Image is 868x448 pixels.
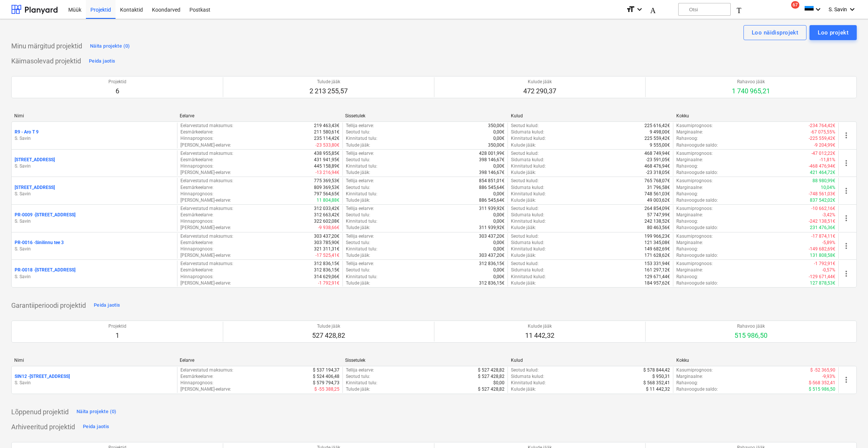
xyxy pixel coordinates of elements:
p: Kinnitatud kulud : [511,274,546,280]
p: 303 785,90€ [314,240,339,246]
p: PR-0009 - [STREET_ADDRESS] [15,212,75,218]
div: Peida jaotis [94,301,120,310]
button: Peida jaotis [92,300,122,312]
p: Marginaalne: [676,267,703,273]
span: otsing [682,6,688,12]
p: Kasumiprognoos : [676,150,713,157]
p: 242 138,52€ [644,218,670,225]
p: Kulude jääk : [511,197,536,204]
p: 809 369,53€ [314,184,339,191]
i: keyboard_arrow_down [848,5,857,14]
p: -9,93% [822,373,835,380]
p: -234 764,42€ [809,123,835,129]
p: Tulude jääk : [346,197,370,204]
p: -17 525,41€ [315,252,339,259]
p: Hinnaprognoos : [180,380,213,386]
p: 428 001,99€ [479,150,505,157]
p: Tellija eelarve : [346,261,374,267]
p: R9 - Aro T 9 [15,129,39,135]
p: 0,00€ [493,135,505,142]
p: Eesmärkeelarve : [180,240,213,246]
p: Rahavoogude saldo: [676,252,718,259]
p: Rahavoogude saldo: [676,169,718,176]
p: 199 966,23€ [644,233,670,240]
p: Kasumiprognoos : [676,123,713,129]
p: 225 616,42€ [644,123,670,129]
p: Rahavoog : [676,274,698,280]
p: 431 941,95€ [314,157,339,163]
p: Rahavoogude saldo: [676,225,718,231]
button: Otsi [678,3,731,16]
span: more_vert [842,186,851,195]
p: 312 033,42€ [314,205,339,212]
p: 0,00€ [493,129,505,135]
p: Seotud tulu : [346,267,370,273]
p: [PERSON_NAME]-eelarve : [180,225,231,231]
p: $ 527 428,82 [478,373,505,380]
p: Kinnitatud tulu : [346,191,377,197]
p: Eelarvestatud maksumus : [180,178,233,184]
p: Hinnaprognoos : [180,246,213,252]
p: 312 836,15€ [314,267,339,273]
p: $0,00 [493,380,505,386]
div: [STREET_ADDRESS]S. Savin [15,184,174,197]
p: -67 075,55% [811,129,835,135]
button: Loo projekt [809,25,857,40]
p: 10,04% [821,184,835,191]
p: Hinnaprognoos : [180,274,213,280]
p: -11,81% [820,157,835,163]
p: 421 464,72€ [810,169,835,176]
p: -13 216,94€ [315,169,339,176]
div: Kulud [511,113,670,118]
iframe: Chat Widget [830,412,868,448]
p: Kinnitatud kulud : [511,191,546,197]
p: 312 663,42€ [314,212,339,218]
div: Sissetulek [345,358,505,363]
p: Rahavoo jääk [734,323,767,330]
p: 6 [108,87,126,96]
p: -17 874,11€ [811,233,835,240]
p: -1 792,91€ [318,280,339,286]
p: Seotud tulu : [346,184,370,191]
p: 515 986,50 [734,331,767,340]
p: Kasumiprognoos : [676,178,713,184]
p: S. Savin [15,274,174,280]
p: Kinnitatud tulu : [346,218,377,225]
p: Rahavoogude saldo: [676,142,718,148]
p: Rahavoog : [676,135,698,142]
p: Projektid [108,79,126,85]
p: Kinnitatud tulu : [346,246,377,252]
p: Marginaalne: [676,240,703,246]
p: Eelarvestatud maksumus : [180,367,233,373]
p: 131 808,58€ [810,252,835,259]
div: Peida jaotis [89,57,115,66]
p: Rahavoo jääk [732,79,770,85]
button: Näita projekte (0) [88,40,132,52]
p: Sidumata kulud : [511,373,544,380]
div: PR-0018 -[STREET_ADDRESS]S. Savin [15,267,174,280]
p: 321 311,31€ [314,246,339,252]
p: 837 542,02€ [810,197,835,204]
p: Tellija eelarve : [346,150,374,157]
p: $ -52 365,90 [810,367,835,373]
p: -23 591,05€ [646,157,670,163]
p: Eesmärkeelarve : [180,212,213,218]
p: [PERSON_NAME]-eelarve : [180,280,231,286]
p: 219 463,43€ [314,123,339,129]
p: 2 213 255,57 [309,87,348,96]
p: 1 740 965,21 [732,87,770,96]
div: PR-0009 -[STREET_ADDRESS]S. Savin [15,212,174,225]
p: 153 331,94€ [644,261,670,267]
p: Hinnaprognoos : [180,163,213,169]
p: Eesmärkeelarve : [180,184,213,191]
p: -748 561,03€ [809,191,835,197]
p: 303 437,20€ [479,233,505,240]
p: 0,00€ [493,240,505,246]
i: Teatised [737,5,794,14]
p: Tellija eelarve : [346,123,374,129]
p: S. Savin [15,380,174,386]
p: [PERSON_NAME]-eelarve : [180,169,231,176]
p: -225 559,42€ [809,135,835,142]
div: Eelarve [180,358,339,363]
p: Sidumata kulud : [511,129,544,135]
